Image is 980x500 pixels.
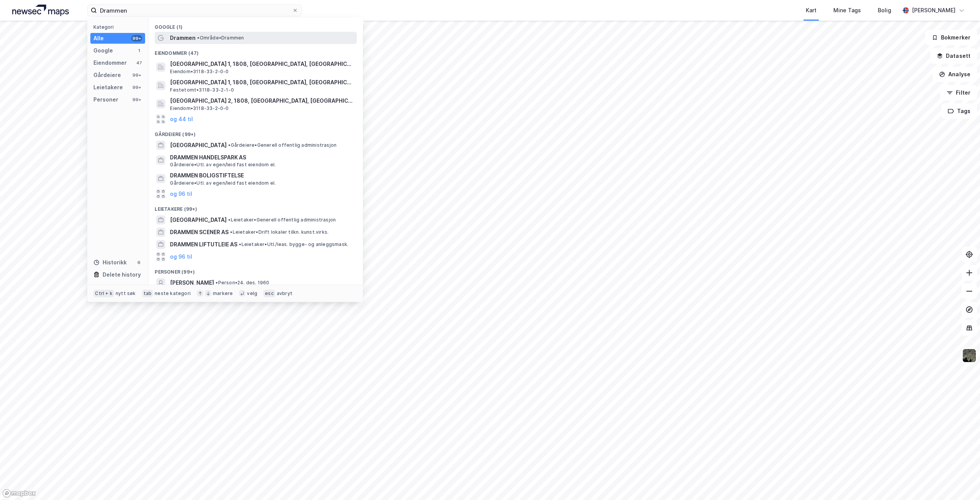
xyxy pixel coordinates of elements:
span: DRAMMEN LIFTUTLEIE AS [170,240,237,249]
span: • [228,142,230,148]
div: Gårdeiere (99+) [149,125,363,139]
button: Filter [940,85,977,100]
span: [GEOGRAPHIC_DATA] 1, 1808, [GEOGRAPHIC_DATA], [GEOGRAPHIC_DATA] [170,78,354,87]
span: • [197,35,199,41]
button: Tags [941,103,977,119]
div: [PERSON_NAME] [912,6,955,15]
span: Eiendom • 3118-33-2-0-0 [170,69,229,75]
div: Mine Tags [833,6,861,15]
div: Google [93,46,113,55]
button: og 44 til [170,115,193,124]
span: Leietaker • Drift lokaler tilkn. kunst.virks. [230,229,328,235]
div: neste kategori [155,290,191,297]
div: 47 [136,60,142,66]
button: og 96 til [170,252,192,261]
span: DRAMMEN BOLIGSTIFTELSE [170,171,354,180]
span: • [228,217,230,223]
div: 99+ [131,84,142,90]
button: og 96 til [170,189,192,198]
iframe: Chat Widget [942,463,980,500]
div: Ctrl + k [93,290,114,297]
span: Person • 24. des. 1960 [216,280,269,286]
div: Eiendommer (47) [149,44,363,58]
div: avbryt [277,290,292,297]
span: DRAMMEN SCENER AS [170,228,229,237]
div: 1 [136,48,142,54]
span: Drammen [170,33,196,43]
div: 6 [136,259,142,266]
span: Gårdeiere • Generell offentlig administrasjon [228,142,336,148]
div: Gårdeiere [93,70,121,80]
input: Søk på adresse, matrikkel, gårdeiere, leietakere eller personer [97,5,292,16]
div: velg [247,290,257,297]
span: • [239,241,241,247]
span: [GEOGRAPHIC_DATA] [170,215,227,225]
span: [GEOGRAPHIC_DATA] 1, 1808, [GEOGRAPHIC_DATA], [GEOGRAPHIC_DATA] [170,59,354,69]
span: Leietaker • Generell offentlig administrasjon [228,217,336,223]
span: [PERSON_NAME] [170,278,214,287]
span: • [216,280,218,285]
div: Personer (99+) [149,263,363,277]
div: Leietakere (99+) [149,200,363,214]
div: Bolig [878,6,891,15]
button: Bokmerker [925,30,977,45]
div: 99+ [131,72,142,78]
span: Festetomt • 3118-33-2-1-0 [170,87,234,93]
div: 99+ [131,97,142,103]
button: Datasett [930,48,977,64]
div: nytt søk [116,290,136,297]
span: Gårdeiere • Utl. av egen/leid fast eiendom el. [170,162,276,168]
div: markere [213,290,233,297]
div: tab [142,290,154,297]
img: 9k= [962,348,977,363]
img: logo.a4113a55bc3d86da70a041830d287a7e.svg [12,5,69,16]
div: 99+ [131,35,142,41]
div: Leietakere [93,83,123,92]
span: [GEOGRAPHIC_DATA] [170,141,227,150]
span: Eiendom • 3118-33-2-0-0 [170,105,229,111]
div: Kontrollprogram for chat [942,463,980,500]
span: DRAMMEN HANDELSPARK AS [170,153,354,162]
span: Område • Drammen [197,35,244,41]
div: Kart [806,6,817,15]
div: Historikk [93,258,127,267]
button: Analyse [933,67,977,82]
div: Google (1) [149,18,363,32]
div: Alle [93,34,104,43]
span: Leietaker • Utl./leas. bygge- og anleggsmask. [239,241,348,248]
span: • [230,229,232,235]
span: [GEOGRAPHIC_DATA] 2, 1808, [GEOGRAPHIC_DATA], [GEOGRAPHIC_DATA] [170,96,354,105]
div: Personer [93,95,118,104]
span: Gårdeiere • Utl. av egen/leid fast eiendom el. [170,180,276,186]
div: Delete history [103,270,141,279]
div: Kategori [93,24,145,30]
div: esc [263,290,275,297]
a: Mapbox homepage [2,489,36,498]
div: Eiendommer [93,58,127,67]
